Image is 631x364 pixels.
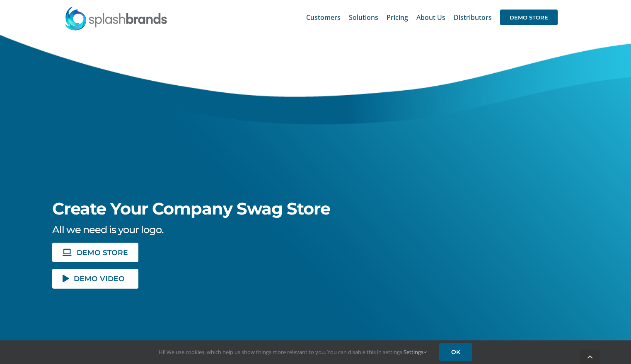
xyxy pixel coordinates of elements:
span: Customers [306,14,341,21]
a: Settings [404,348,427,356]
a: Distributors [454,4,492,31]
span: Pricing [387,14,408,21]
nav: Main Menu [306,4,558,31]
span: DEMO STORE [77,249,128,256]
span: About Us [416,14,445,21]
span: DEMO VIDEO [74,275,125,282]
span: Solutions [349,14,378,21]
a: Pricing [387,4,408,31]
span: Hi! We use cookies, which help us show things more relevant to you. You can disable this in setti... [159,348,427,356]
span: Distributors [454,14,492,21]
img: SplashBrands.com Logo [64,6,168,31]
a: Customers [306,4,341,31]
span: DEMO STORE [500,10,558,25]
span: All we need is your logo. [52,224,163,236]
a: DEMO STORE [52,243,138,262]
a: DEMO STORE [500,4,558,31]
span: Create Your Company Swag Store [52,198,330,219]
a: OK [439,343,472,361]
